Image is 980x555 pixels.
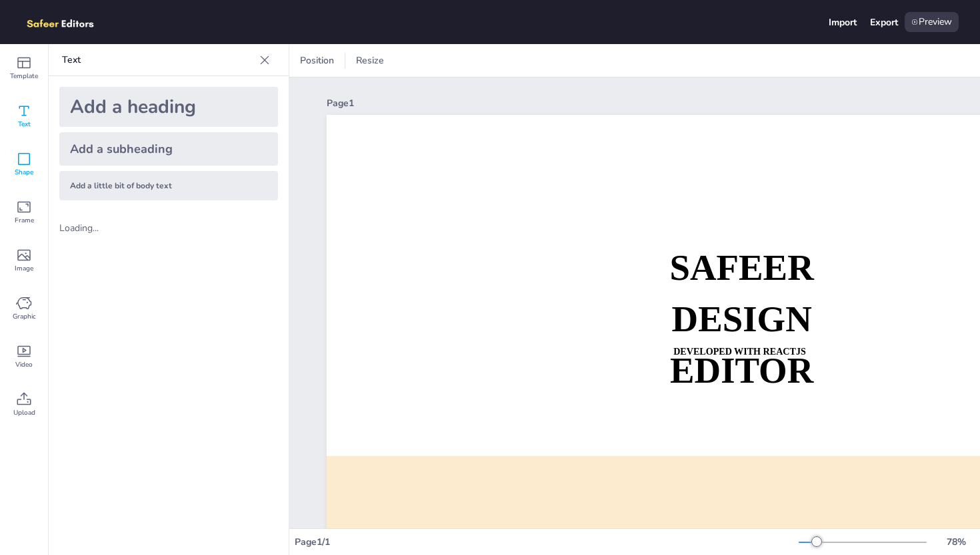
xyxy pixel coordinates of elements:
[15,359,33,370] span: Video
[59,222,129,234] div: Loading...
[15,167,33,178] span: Shape
[670,299,813,390] strong: DESIGN EDITOR
[829,16,857,29] div: Import
[15,263,33,274] span: Image
[15,215,34,226] span: Frame
[940,536,972,548] div: 78 %
[10,71,38,81] span: Template
[59,171,278,200] div: Add a little bit of body text
[21,12,113,32] img: logo.png
[13,311,36,322] span: Graphic
[353,54,387,67] span: Resize
[62,44,254,76] p: Text
[905,12,959,32] div: Preview
[18,119,31,130] span: Text
[13,407,35,418] span: Upload
[59,132,278,166] div: Add a subheading
[673,346,806,357] strong: DEVELOPED WITH REACTJS
[670,248,814,288] strong: SAFEER
[59,87,278,127] div: Add a heading
[297,54,337,67] span: Position
[295,536,799,548] div: Page 1 / 1
[870,16,898,29] div: Export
